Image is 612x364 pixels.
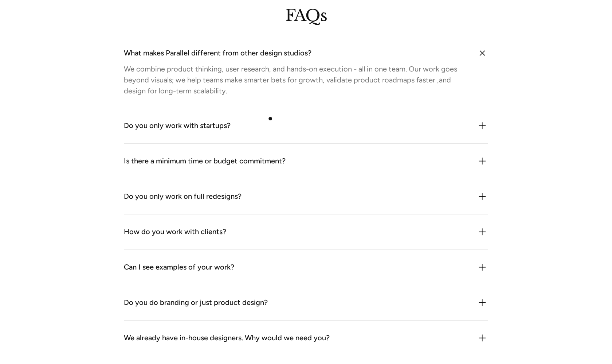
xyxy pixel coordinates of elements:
[124,191,242,202] div: Do you only work on full redesigns?
[124,63,468,96] div: We combine product thinking, user research, and hands-on execution - all in one team. Our work go...
[124,297,268,309] div: Do you do branding or just product design?
[124,262,234,273] div: Can I see examples of your work?
[285,10,327,22] h2: FAQs
[124,47,311,59] div: What makes Parallel different from other design studios?
[124,120,231,132] div: Do you only work with startups?
[124,226,226,238] div: How do you work with clients?
[124,332,330,344] div: We already have in-house designers. Why would we need you?
[124,155,286,167] div: Is there a minimum time or budget commitment?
